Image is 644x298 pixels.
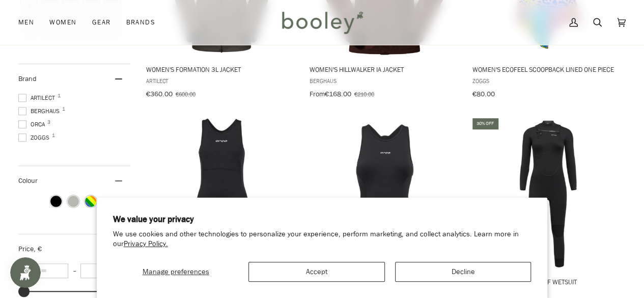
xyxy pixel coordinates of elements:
[472,289,623,297] span: Orca
[80,263,129,278] input: Maximum value
[126,17,155,28] span: Brands
[34,244,42,254] span: , €
[18,133,52,142] span: Zoggs
[18,17,34,28] span: Men
[68,196,79,207] span: Colour: Grey
[472,76,623,85] span: Zoggs
[472,277,623,286] span: Women's Tango 4/3 Surf Wetsuit
[113,262,239,282] button: Manage preferences
[309,76,459,85] span: Berghaus
[146,89,173,99] span: €360.00
[176,90,195,98] span: €600.00
[58,93,61,98] span: 1
[143,267,209,277] span: Manage preferences
[19,263,68,278] input: Minimum value
[85,196,96,207] span: Colour: Multicolour
[472,118,498,129] div: 30% off
[248,262,384,282] button: Accept
[146,76,296,85] span: Artilect
[92,17,111,28] span: Gear
[472,89,495,99] span: €80.00
[62,106,65,112] span: 1
[18,74,37,84] span: Brand
[395,262,531,282] button: Decline
[277,8,367,37] img: Booley
[18,106,63,116] span: Berghaus
[49,17,76,28] span: Women
[47,120,50,125] span: 3
[10,257,41,288] iframe: Button to open loyalty program pop-up
[113,214,531,225] h2: We value your privacy
[308,117,461,269] img: Orca Women's Neoprene One Piece Swimsuit Black - Booley Galway
[68,266,80,275] span: –
[472,65,623,74] span: Women's Ecofeel Scoopback Lined One Piece
[146,65,296,74] span: Women's Formation 3L Jacket
[145,117,298,269] img: Orca Women's Base Body Black - Booley Galway
[18,244,42,254] span: Price
[18,176,45,185] span: Colour
[309,65,459,74] span: Women's Hillwalker IA Jacket
[52,133,55,138] span: 1
[18,120,48,129] span: Orca
[324,89,351,99] span: €168.00
[309,89,324,99] span: From
[113,230,531,249] p: We use cookies and other technologies to personalize your experience, perform marketing, and coll...
[50,196,62,207] span: Colour: Black
[354,90,374,98] span: €210.00
[471,117,624,269] img: Orca Women's Tango 4/3 Surf Wetsuit Black - Booley Galway
[124,239,168,249] a: Privacy Policy.
[18,93,58,102] span: Artilect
